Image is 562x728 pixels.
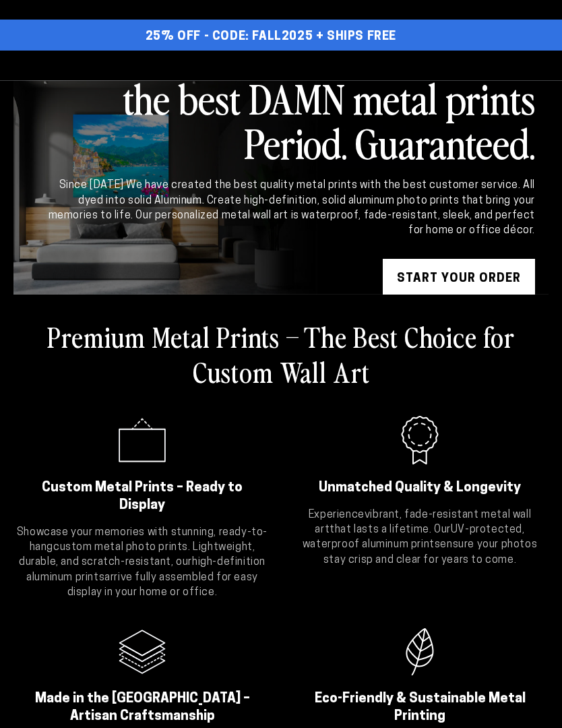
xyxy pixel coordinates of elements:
[46,75,535,164] h2: the best DAMN metal prints Period. Guaranteed.
[30,690,254,725] h2: Made in the [GEOGRAPHIC_DATA] – Artisan Craftsmanship
[308,690,532,725] h2: Eco-Friendly & Sustainable Metal Printing
[315,510,531,535] strong: vibrant, fade-resistant metal wall art
[46,178,535,239] div: Since [DATE] We have created the best quality metal prints with the best customer service. All dy...
[308,479,532,497] h2: Unmatched Quality & Longevity
[303,524,525,550] strong: UV-protected, waterproof aluminum prints
[30,479,254,514] h2: Custom Metal Prints – Ready to Display
[383,259,535,299] a: START YOUR Order
[53,542,188,553] strong: custom metal photo prints
[5,51,35,80] summary: Menu
[26,557,266,582] strong: high-definition aluminum prints
[146,30,396,44] span: 25% OFF - Code: FALL2025 + Ships Free
[13,319,549,389] h2: Premium Metal Prints – The Best Choice for Custom Wall Art
[13,525,271,601] p: Showcase your memories with stunning, ready-to-hang . Lightweight, durable, and scratch-resistant...
[291,508,549,568] p: Experience that lasts a lifetime. Our ensure your photos stay crisp and clear for years to come.
[468,51,497,80] summary: Search our site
